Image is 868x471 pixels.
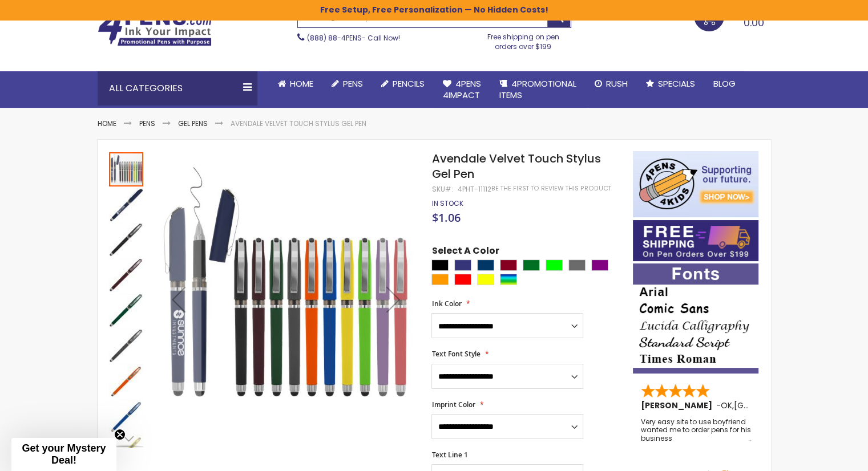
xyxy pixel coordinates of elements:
span: Select A Color [431,245,499,260]
div: Orange [431,274,449,285]
div: Avendale Velvet Touch Stylus Gel Pen [109,151,144,186]
span: 4PROMOTIONAL ITEMS [499,78,576,101]
img: 4pens 4 kids [633,151,758,217]
img: Avendale Velvet Touch Stylus Gel Pen [155,168,416,428]
div: Avendale Velvet Touch Stylus Gel Pen [109,399,144,434]
span: $1.06 [431,210,460,225]
div: Yellow [477,274,494,285]
a: 4PROMOTIONALITEMS [490,71,586,108]
span: In stock [431,198,463,208]
a: Pens [139,119,155,128]
div: Avendale Velvet Touch Stylus Gel Pen [109,222,144,257]
img: Avendale Velvet Touch Stylus Gel Pen [109,258,143,293]
span: Pencils [393,78,425,90]
img: Free shipping on orders over $199 [633,220,758,261]
div: Free shipping on pen orders over $199 [475,28,571,51]
div: Black [431,259,449,271]
span: Avendale Velvet Touch Stylus Gel Pen [431,151,600,182]
div: Green [523,259,540,271]
a: Specials [637,71,704,96]
strong: SKU [431,184,453,194]
li: Avendale Velvet Touch Stylus Gel Pen [231,119,366,128]
div: Next [370,151,416,447]
div: Royal Blue [454,259,471,271]
div: Avendale Velvet Touch Stylus Gel Pen [109,257,144,293]
span: Get your Mystery Deal! [22,442,106,466]
a: Gel Pens [178,119,208,128]
a: Be the first to review this product [491,184,611,193]
span: - Call Now! [307,33,400,43]
span: 0.00 [744,15,764,30]
a: Blog [704,71,745,96]
span: Blog [713,78,736,90]
div: Avendale Velvet Touch Stylus Gel Pen [109,186,144,222]
div: Avendale Velvet Touch Stylus Gel Pen [109,293,144,328]
img: 4Pens Custom Pens and Promotional Products [98,10,212,46]
span: Pens [343,78,363,90]
div: Navy Blue [477,259,494,271]
div: Grey [568,259,586,271]
img: Avendale Velvet Touch Stylus Gel Pen [109,294,143,328]
a: (888) 88-4PENS [307,33,362,43]
div: Availability [431,199,463,208]
div: Lime Green [546,259,563,271]
span: Imprint Color [431,400,475,409]
div: Purple [591,259,608,271]
div: Assorted [500,274,517,285]
div: Get your Mystery Deal!Close teaser [11,438,116,471]
span: Rush [606,78,628,90]
img: Avendale Velvet Touch Stylus Gel Pen [109,400,143,434]
span: Specials [658,78,695,90]
div: 4PHT-11112 [457,185,491,194]
a: Pencils [372,71,434,96]
button: Close teaser [114,429,126,440]
a: Pens [322,71,372,96]
span: 4Pens 4impact [443,78,481,101]
div: Avendale Velvet Touch Stylus Gel Pen [109,328,144,363]
a: Rush [586,71,637,96]
span: Text Line 1 [431,450,467,460]
img: Avendale Velvet Touch Stylus Gel Pen [109,329,143,363]
img: Avendale Velvet Touch Stylus Gel Pen [109,188,143,222]
div: Next [109,430,143,447]
img: font-personalization-examples [633,263,758,373]
div: Previous [156,151,201,447]
a: 4Pens4impact [434,71,490,108]
div: All Categories [98,71,257,105]
div: Avendale Velvet Touch Stylus Gel Pen [109,363,144,399]
div: Red [454,274,471,285]
span: Ink Color [431,299,461,308]
img: Avendale Velvet Touch Stylus Gel Pen [109,364,143,399]
img: Avendale Velvet Touch Stylus Gel Pen [109,223,143,257]
span: Home [290,78,313,90]
span: Text Font Style [431,349,480,359]
div: Burgundy [500,259,517,271]
a: Home [269,71,322,96]
a: Home [98,119,116,128]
